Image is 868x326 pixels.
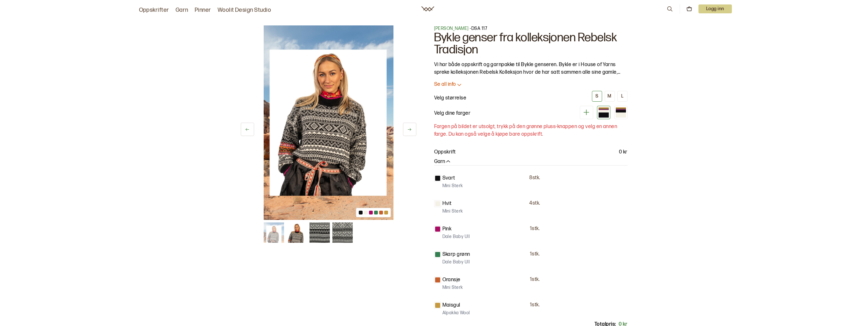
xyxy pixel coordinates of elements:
[434,81,628,88] button: Se all info
[442,200,452,207] p: Hvit
[442,276,461,284] p: Oransje
[195,6,211,15] a: Pinner
[442,174,455,182] p: Svart
[608,93,611,99] div: M
[530,251,540,258] p: 1 stk.
[218,6,271,15] a: Woolit Design Studio
[434,61,628,76] p: Vi har både oppskrift og garnpakke til Bykle genseren. Bykle er i House of Yarns spreke kolleksjo...
[530,226,540,232] p: 1 stk.
[614,106,628,119] div: Hvit og svart (utsolgt)
[442,234,470,240] p: Dale Baby Ull
[139,6,169,15] a: Oppskrifter
[592,91,602,102] button: S
[530,302,540,309] p: 1 stk.
[605,91,615,102] button: M
[442,225,452,233] p: Pink
[442,208,463,214] p: Mini Sterk
[434,81,456,88] p: Se all info
[434,110,471,117] p: Velg dine farger
[698,4,732,13] p: Logg inn
[597,106,610,119] div: Svart og hvit (utsolgt)
[595,93,598,99] div: S
[434,25,628,32] p: - DSA 117
[617,91,628,102] button: L
[434,159,451,165] button: Garn
[619,148,628,156] p: 0 kr
[698,4,732,13] button: User dropdown
[434,148,456,156] p: Oppskrift
[442,284,463,291] p: Mini Sterk
[442,251,470,258] p: Skarp grønn
[530,276,540,283] p: 1 stk.
[529,175,540,181] p: 8 stk.
[621,93,623,99] div: L
[434,32,628,56] h1: Bykle genser fra kolleksjonen Rebelsk Tradisjon
[176,6,188,15] a: Garn
[264,25,393,220] img: Bilde av oppskrift
[442,183,463,189] p: Mini Sterk
[529,200,540,207] p: 4 stk.
[442,310,470,316] p: Alpakka Wool
[442,302,460,309] p: Maisgul
[434,94,467,102] p: Velg størrelse
[442,259,470,265] p: Dale Baby Ull
[434,26,469,31] a: [PERSON_NAME]
[434,123,628,138] p: Fargen på bildet er utsolgt, trykk på den grønne pluss-knappen og velg en annen farge. Du kan ogs...
[421,6,434,11] a: Woolit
